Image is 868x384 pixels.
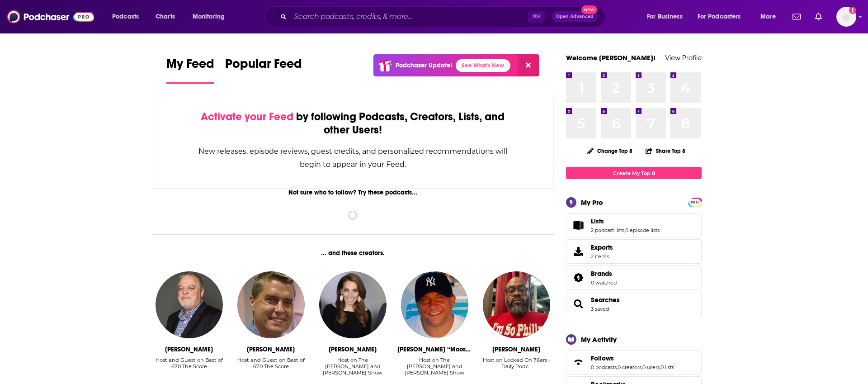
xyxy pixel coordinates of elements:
a: Lists [569,219,587,232]
span: Charts [156,10,175,23]
span: Exports [569,245,587,258]
img: Marc “Moose” Malusis [401,271,468,338]
div: Not sure who to follow? Try these podcasts... [152,189,554,196]
span: Searches [566,292,702,316]
a: Brands [569,271,587,284]
a: View Profile [665,53,702,62]
a: Searches [591,296,620,304]
div: Keith Pompey [492,346,540,353]
button: open menu [754,9,787,24]
span: ⌘ K [528,11,545,23]
span: For Podcasters [698,10,741,23]
button: open menu [692,9,754,24]
span: Exports [591,243,613,251]
span: Brands [566,265,702,290]
a: Follows [569,356,587,369]
a: 0 lists [660,364,674,370]
button: open menu [641,9,694,24]
span: Follows [566,350,702,375]
a: My Feed [166,56,214,84]
a: 2 podcast lists [591,227,624,233]
span: , [617,364,618,370]
a: Show notifications dropdown [789,9,804,24]
div: by following Podcasts, Creators, Lists, and other Users! [198,110,508,137]
a: Exports [566,239,702,264]
div: Host and Guest on Best of 670 The Score [152,357,226,370]
span: Popular Feed [225,56,302,77]
span: My Feed [166,56,214,77]
a: Charts [150,9,180,24]
a: Mike Mulligan [156,271,222,338]
a: Follows [591,354,674,362]
a: Popular Feed [225,56,302,84]
span: , [624,227,625,233]
a: 0 users [642,364,660,370]
button: Open AdvancedNew [552,11,598,22]
span: , [642,364,642,370]
a: Searches [569,298,587,310]
span: More [760,10,776,23]
span: For Business [647,10,683,23]
div: David Haugh [247,346,295,353]
div: Host on The Maggie and Perloff Show [397,357,472,376]
div: Host on The [PERSON_NAME] and [PERSON_NAME] Show [397,357,472,376]
span: , [660,364,660,370]
a: PRO [689,199,700,205]
div: My Activity [581,335,617,344]
div: Marc “Moose” Malusis [397,346,472,353]
span: Monitoring [193,10,225,23]
div: Host and Guest on Best of 670 The Score [234,357,308,370]
a: 0 episode lists [625,227,660,233]
button: Show profile menu [836,7,856,27]
input: Search podcasts, credits, & more... [290,9,528,24]
div: Host on The [PERSON_NAME] and [PERSON_NAME] Show [316,357,390,376]
div: My Pro [581,198,603,207]
div: Host and Guest on Best of 670 The Score [234,357,308,376]
img: User Profile [836,7,856,27]
a: 0 podcasts [591,364,617,370]
div: Mike Mulligan [165,346,213,353]
div: Maggie Gray [329,346,377,353]
p: Podchaser Update! [396,62,452,69]
span: Follows [591,354,614,362]
span: New [581,5,598,14]
div: New releases, episode reviews, guest credits, and personalized recommendations will begin to appe... [198,145,508,171]
svg: Add a profile image [849,7,856,14]
a: See What's New [456,59,510,72]
span: Podcasts [112,10,139,23]
a: 0 creators [618,364,642,370]
span: Activate your Feed [201,110,293,123]
button: open menu [106,9,151,24]
div: Host on Locked On 76ers - Daily Podc… [479,357,554,376]
div: Host on Locked On 76ers - Daily Podc… [479,357,554,370]
span: Brands [591,270,612,278]
span: Logged in as ellerylsmith123 [836,7,856,27]
div: ... and these creators. [152,249,554,257]
span: Open Advanced [556,14,594,19]
button: open menu [186,9,236,24]
img: Podchaser - Follow, Share and Rate Podcasts [7,8,94,25]
div: Host and Guest on Best of 670 The Score [152,357,226,376]
img: Maggie Gray [319,271,386,338]
a: 3 saved [591,306,609,312]
a: Show notifications dropdown [811,9,826,24]
div: Host on The Maggie and Perloff Show [316,357,390,376]
span: Lists [566,213,702,237]
a: Create My Top 8 [566,167,702,179]
a: 0 watched [591,280,617,286]
span: 2 items [591,253,613,260]
a: Lists [591,217,660,225]
img: David Haugh [237,271,304,338]
span: PRO [689,199,700,206]
span: Lists [591,217,604,225]
a: Welcome [PERSON_NAME]! [566,53,656,62]
button: Change Top 8 [582,145,638,156]
img: Keith Pompey [483,271,550,338]
div: Search podcasts, credits, & more... [274,6,614,27]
